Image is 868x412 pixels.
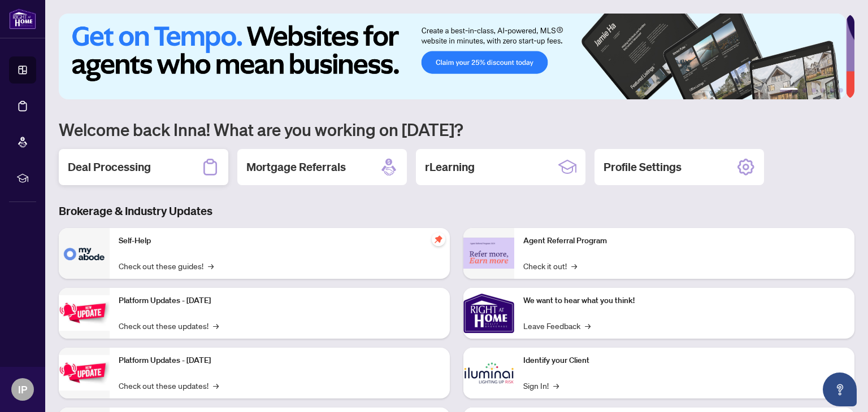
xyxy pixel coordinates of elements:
[59,228,110,279] img: Self-Help
[523,235,845,247] p: Agent Referral Program
[68,159,151,175] h2: Deal Processing
[119,319,219,332] a: Check out these updates!→
[208,260,214,272] span: →
[585,319,591,332] span: →
[463,288,514,339] img: We want to hear what you think!
[9,8,36,29] img: logo
[432,233,445,246] span: pushpin
[553,379,559,392] span: →
[523,354,845,367] p: Identify your Client
[213,379,219,392] span: →
[604,159,682,175] h2: Profile Settings
[59,14,846,99] img: Slide 0
[780,88,798,93] button: 1
[823,372,857,406] button: Open asap
[802,88,807,93] button: 2
[523,379,559,392] a: Sign In!→
[59,203,854,219] h3: Brokerage & Industry Updates
[463,238,514,269] img: Agent Referral Program
[425,159,475,175] h2: rLearning
[119,235,441,247] p: Self-Help
[571,260,577,272] span: →
[523,295,845,307] p: We want to hear what you think!
[523,260,577,272] a: Check it out!→
[18,382,27,397] span: IP
[839,88,843,93] button: 6
[59,355,110,391] img: Platform Updates - July 8, 2025
[213,319,219,332] span: →
[523,319,591,332] a: Leave Feedback→
[119,379,219,392] a: Check out these updates!→
[830,88,834,93] button: 5
[119,354,441,367] p: Platform Updates - [DATE]
[811,88,816,93] button: 3
[821,88,825,93] button: 4
[59,295,110,331] img: Platform Updates - July 21, 2025
[463,348,514,398] img: Identify your Client
[246,159,346,175] h2: Mortgage Referrals
[119,295,441,307] p: Platform Updates - [DATE]
[59,119,854,140] h1: Welcome back Inna! What are you working on [DATE]?
[119,260,214,272] a: Check out these guides!→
